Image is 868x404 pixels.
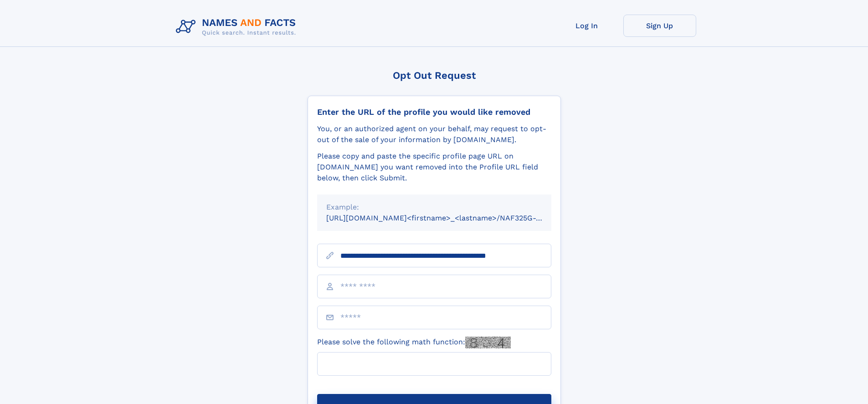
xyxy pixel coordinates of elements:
[326,214,569,222] small: [URL][DOMAIN_NAME]<firstname>_<lastname>/NAF325G-xxxxxxxx
[308,70,561,81] div: Opt Out Request
[317,151,551,184] div: Please copy and paste the specific profile page URL on [DOMAIN_NAME] you want removed into the Pr...
[550,15,623,37] a: Log In
[623,15,696,37] a: Sign Up
[317,123,551,145] div: You, or an authorized agent on your behalf, may request to opt-out of the sale of your informatio...
[172,15,303,39] img: Logo Names and Facts
[326,202,542,213] div: Example:
[317,337,511,348] label: Please solve the following math function:
[317,107,551,117] div: Enter the URL of the profile you would like removed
